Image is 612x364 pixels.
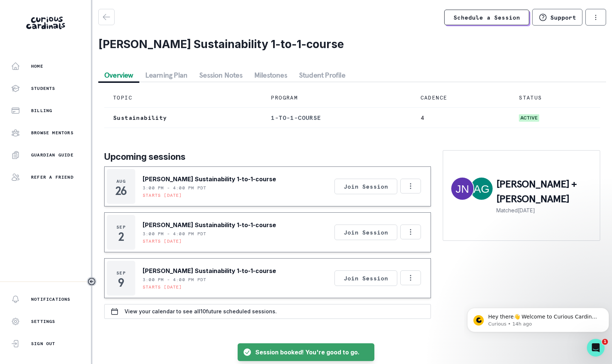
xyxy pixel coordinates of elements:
[31,85,55,91] p: Students
[143,266,276,275] p: [PERSON_NAME] Sustainability 1-to-1-course
[143,277,206,283] p: 3:00 PM - 4:00 PM PDT
[104,88,262,108] td: TOPIC
[98,37,606,51] h2: [PERSON_NAME] Sustainability 1-to-1-course
[31,108,52,114] p: Billing
[470,178,493,200] img: ariana geerken
[334,225,397,240] button: Join Session
[143,192,182,198] p: Starts [DATE]
[400,270,421,285] button: Options
[116,224,126,230] p: Sep
[31,341,55,347] p: Sign Out
[519,114,539,122] span: active
[31,174,74,180] p: Refer a friend
[98,68,139,82] button: Overview
[143,185,206,191] p: 3:00 PM - 4:00 PM PDT
[444,10,529,25] a: Schedule a Session
[143,220,276,229] p: [PERSON_NAME] Sustainability 1-to-1-course
[125,309,277,314] p: View your calendar to see all 10 future scheduled sessions.
[115,187,127,195] p: 26
[104,108,262,128] td: Sustainability
[143,238,182,244] p: Starts [DATE]
[248,68,293,82] button: Milestones
[496,177,592,206] p: [PERSON_NAME] + [PERSON_NAME]
[400,179,421,193] button: Options
[510,88,600,108] td: STATUS
[143,284,182,290] p: Starts [DATE]
[31,63,43,69] p: Home
[464,292,612,344] iframe: Intercom notifications message
[193,68,248,82] button: Session Notes
[31,318,55,324] p: Settings
[116,270,126,276] p: Sep
[104,150,431,164] p: Upcoming sessions
[587,339,605,357] iframe: Intercom live chat
[262,88,411,108] td: PROGRAM
[496,206,592,214] p: Matched [DATE]
[262,108,411,128] td: 1-to-1-course
[400,225,421,239] button: Options
[451,178,473,200] img: Janice Noh
[118,233,124,240] p: 2
[143,175,276,183] p: [PERSON_NAME] Sustainability 1-to-1-course
[26,17,65,29] img: Curious Cardinals Logo
[550,14,576,21] p: Support
[334,179,397,194] button: Join Session
[412,88,510,108] td: CADENCE
[585,9,606,26] button: options
[293,68,351,82] button: Student Profile
[31,296,71,302] p: Notifications
[334,270,397,286] button: Join Session
[532,9,582,26] button: Support
[412,108,510,128] td: 4
[255,348,360,357] div: Session booked! You're good to go.
[143,231,206,237] p: 3:00 PM - 4:00 PM PDT
[31,152,74,158] p: Guardian Guide
[116,178,126,184] p: Aug
[602,339,608,345] span: 1
[139,68,194,82] button: Learning Plan
[118,279,124,286] p: 9
[87,277,96,286] button: Toggle sidebar
[31,130,74,136] p: Browse Mentors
